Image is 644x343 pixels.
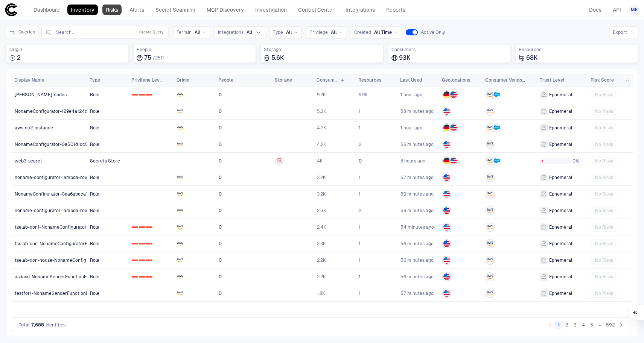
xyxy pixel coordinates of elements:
span: 1 [359,108,361,114]
span: No Risks [595,274,613,280]
a: US [439,269,482,284]
div: 1 [139,94,145,96]
span: Role [90,92,99,98]
a: US [439,285,482,301]
span: Role [90,125,99,131]
div: AWS [487,240,493,247]
span: 57 minutes ago [400,290,434,296]
div: 2 [146,243,152,244]
span: tselab-con1-NonameConfiguratorFunctionExecutionRole-NCUPgVHovQ13 [15,224,172,230]
a: Role [87,252,128,268]
a: Secrets Store [87,153,128,168]
button: Export [609,26,638,38]
span: Ephemeral [549,257,572,263]
span: 7,688 [31,322,44,328]
span: 56 minutes ago [400,241,434,247]
span: 1 [359,175,361,181]
img: US [443,240,450,247]
div: AWS [487,91,493,98]
span: noname-configurator-lambda-role-998def [15,208,105,214]
button: IntegrationsAll [215,26,265,38]
a: 0 [216,103,271,119]
a: 9/8/2025 08:01:26 [397,285,438,301]
div: 9/8/2025 08:02:14 [400,274,434,280]
span: Role [90,191,99,197]
a: No Risks [588,87,632,102]
div: 9/8/2025 08:01:58 [400,257,434,263]
span: 2.5K [317,208,326,214]
span: Role [90,290,99,296]
div: 9/8/2025 08:01:26 [400,290,434,296]
a: Role [87,120,128,135]
span: MK [631,7,638,13]
a: 0 [216,285,271,301]
div: 1 [139,226,145,228]
a: 0 [216,170,271,185]
img: US [443,290,450,297]
a: Ephemeral [537,269,587,284]
div: 9/8/2025 08:02:18 [400,241,434,247]
a: Role [87,236,128,251]
a: Ephemeral [537,170,587,185]
a: 012 [129,219,173,235]
img: US [443,273,450,280]
span: web3-secret [15,158,42,164]
div: AWS [487,290,493,297]
span: Ephemeral [549,175,572,181]
a: 0 [216,153,271,168]
a: No Risks [588,236,632,251]
a: 012 [129,87,173,102]
img: US [450,91,457,98]
span: 2 [359,141,361,147]
div: 0 [132,243,138,244]
span: [PERSON_NAME]-nodes [15,92,67,98]
span: 2.2K [317,257,326,263]
img: DE [443,124,450,131]
a: web3-secret [12,153,87,168]
a: Docs [586,5,605,15]
a: 2 [356,203,397,218]
a: Role [87,170,128,185]
img: US [443,174,450,181]
span: Role [90,224,99,230]
a: 4.7K [314,120,355,135]
a: Role [87,186,128,202]
a: US [439,203,482,218]
div: 9/8/2025 08:00:02 [400,108,434,114]
div: 2 [146,226,152,228]
span: Integrations [218,29,244,35]
div: 1 [139,243,145,244]
button: Create Query [138,28,165,37]
a: DEUS [439,120,482,135]
a: 0 [216,203,271,218]
span: No Risks [595,175,613,181]
a: No Risks [588,103,632,119]
div: 1 [139,276,145,278]
div: AWS [487,224,493,231]
button: Go to next page [617,321,625,329]
a: 9/8/2025 08:02:25 [397,137,438,152]
a: Role [87,269,128,284]
a: 012 [129,269,173,284]
a: 0 [216,236,271,251]
span: 1 [359,257,361,263]
a: Role [87,137,128,152]
a: Secret Scanning [152,5,199,15]
a: Role [87,219,128,235]
a: Role [87,87,128,102]
div: 0 [132,260,138,261]
span: 9.9K [359,92,368,98]
span: Role [90,208,99,214]
a: No Risks [588,153,632,168]
a: 2.2K [314,252,355,268]
a: No Risks [588,252,632,268]
img: US [443,108,450,115]
span: Ephemeral [549,224,572,230]
div: AWS [487,273,493,280]
div: Salesforce [493,158,500,164]
a: 2.5K [314,203,355,218]
span: 1 [359,224,361,230]
span: 56 minutes ago [400,274,434,280]
span: Ephemeral [549,241,572,247]
a: Investigation [252,5,290,15]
